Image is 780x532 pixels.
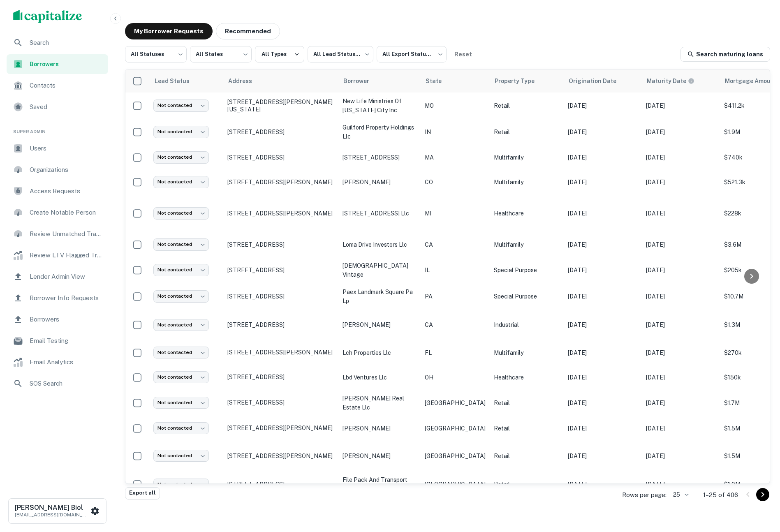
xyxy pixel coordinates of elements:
[568,101,638,110] p: [DATE]
[494,101,560,110] p: Retail
[647,76,686,86] h6: Maturity Date
[646,424,716,433] p: [DATE]
[154,76,200,86] span: Lead Status
[425,348,486,357] p: FL
[426,76,452,86] span: State
[7,245,108,265] div: Review LTV Flagged Transactions
[568,292,638,301] p: [DATE]
[227,293,334,300] p: [STREET_ADDRESS]
[30,315,103,324] span: Borrowers
[7,267,108,287] a: Lender Admin View
[450,46,476,62] button: Reset
[494,292,560,301] p: Special Purpose
[227,128,334,136] p: [STREET_ADDRESS]
[30,102,103,112] span: Saved
[646,398,716,407] p: [DATE]
[7,139,108,158] a: Users
[255,46,304,62] button: All Types
[564,69,642,93] th: Origination Date
[703,490,738,500] p: 1–25 of 406
[642,69,720,93] th: Maturity dates displayed may be estimated. Please contact the lender for the most accurate maturi...
[646,348,716,357] p: [DATE]
[646,209,716,218] p: [DATE]
[7,118,108,139] li: Super Admin
[646,101,716,110] p: [DATE]
[494,373,560,382] p: Healthcare
[425,153,486,162] p: MA
[343,287,417,305] p: paex landmark square pa lp
[13,10,82,23] img: capitalize-logo.png
[227,321,334,328] p: [STREET_ADDRESS]
[494,398,560,407] p: Retail
[7,33,108,53] div: Search
[646,373,716,382] p: [DATE]
[568,127,638,136] p: [DATE]
[343,209,417,218] p: [STREET_ADDRESS] llc
[647,76,705,86] span: Maturity dates displayed may be estimated. Please contact the lender for the most accurate maturi...
[569,76,627,86] span: Origination Date
[490,69,564,93] th: Property Type
[670,489,690,501] div: 25
[308,44,373,65] div: All Lead Statuses
[568,348,638,357] p: [DATE]
[568,153,638,162] p: [DATE]
[7,331,108,351] div: Email Testing
[7,310,108,329] a: Borrowers
[494,127,560,136] p: Retail
[425,209,486,218] p: MI
[153,238,209,250] div: Not contacted
[646,178,716,187] p: [DATE]
[494,424,560,433] p: Retail
[494,266,560,275] p: Special Purpose
[7,224,108,244] div: Review Unmatched Transactions
[30,272,103,282] span: Lender Admin View
[425,127,486,136] p: IN
[568,240,638,249] p: [DATE]
[568,209,638,218] p: [DATE]
[7,160,108,180] a: Organizations
[8,498,106,524] button: [PERSON_NAME] Biol[EMAIL_ADDRESS][DOMAIN_NAME]
[7,54,108,74] a: Borrowers
[494,348,560,357] p: Multifamily
[227,424,334,432] p: [STREET_ADDRESS][PERSON_NAME]
[7,352,108,372] div: Email Analytics
[125,44,187,65] div: All Statuses
[30,293,103,303] span: Borrower Info Requests
[343,373,417,382] p: lbd ventures llc
[343,348,417,357] p: lch properties llc
[7,97,108,117] a: Saved
[568,266,638,275] p: [DATE]
[646,266,716,275] p: [DATE]
[425,178,486,187] p: CO
[495,76,545,86] span: Property Type
[153,479,209,490] div: Not contacted
[153,319,209,331] div: Not contacted
[425,373,486,382] p: OH
[30,208,103,217] span: Create Notable Person
[7,203,108,222] a: Create Notable Person
[343,240,417,249] p: loma drive investors llc
[227,178,334,186] p: [STREET_ADDRESS][PERSON_NAME]
[15,504,89,511] h6: [PERSON_NAME] Biol
[153,290,209,302] div: Not contacted
[228,76,263,86] span: Address
[30,229,103,239] span: Review Unmatched Transactions
[494,320,560,329] p: Industrial
[646,153,716,162] p: [DATE]
[7,288,108,308] a: Borrower Info Requests
[30,81,103,90] span: Contacts
[7,181,108,201] div: Access Requests
[7,374,108,393] a: SOS Search
[568,178,638,187] p: [DATE]
[421,69,490,93] th: State
[30,250,103,260] span: Review LTV Flagged Transactions
[227,399,334,406] p: [STREET_ADDRESS]
[125,487,160,500] button: Export all
[149,69,223,93] th: Lead Status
